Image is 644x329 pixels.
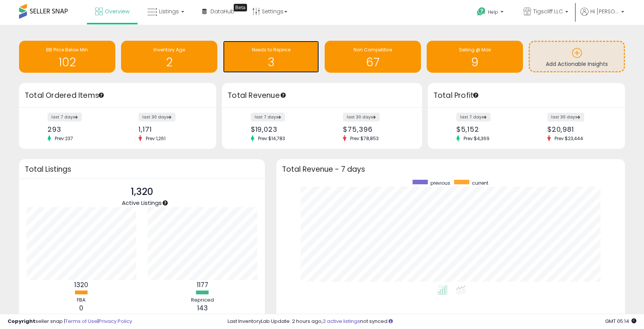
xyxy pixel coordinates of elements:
a: BB Price Below Min 102 [19,41,115,73]
div: Tooltip anchor [234,4,247,11]
span: Add Actionable Insights [546,60,608,68]
h1: 3 [227,56,316,69]
div: $19,023 [251,125,316,133]
span: previous [430,180,450,186]
label: last 7 days [48,113,82,121]
div: 1,171 [139,125,203,133]
span: Listings [159,8,179,15]
a: Needs to Reprice 3 [223,41,319,73]
h3: Total Revenue - 7 days [282,166,619,172]
div: $20,981 [547,125,612,133]
span: Needs to Reprice [252,46,290,53]
h1: 102 [23,56,112,69]
span: 2025-08-13 05:14 GMT [605,318,636,325]
span: DataHub [210,8,234,15]
b: 0 [79,303,83,313]
span: Hi [PERSON_NAME] [590,8,619,15]
strong: Copyright [8,318,35,325]
h1: 67 [328,56,417,69]
a: Add Actionable Insights [530,42,624,71]
h3: Total Listings [25,166,259,172]
label: last 7 days [456,113,491,121]
span: Prev: 1,261 [142,135,169,142]
a: Hi [PERSON_NAME] [580,8,624,25]
h1: 2 [125,56,214,69]
span: Prev: $23,444 [551,135,587,142]
p: 1,320 [122,185,162,199]
span: Prev: $14,783 [254,135,289,142]
div: FBA [59,297,104,304]
a: 2 active listings [323,318,360,325]
b: 143 [197,303,208,313]
span: Tigscliff LLC [533,8,563,15]
h3: Total Profit [434,90,619,101]
a: Selling @ Max 9 [427,41,523,73]
a: Terms of Use [65,318,97,325]
span: Help [488,9,498,15]
span: current [472,180,488,186]
a: Privacy Policy [99,318,132,325]
i: Get Help [477,7,486,16]
a: Inventory Age 2 [121,41,217,73]
div: Tooltip anchor [98,92,105,99]
a: Non Competitive 67 [325,41,421,73]
div: Tooltip anchor [472,92,479,99]
a: Help [471,1,511,25]
div: $5,152 [456,125,521,133]
div: Tooltip anchor [280,92,287,99]
label: last 7 days [251,113,285,121]
b: 1177 [197,280,208,289]
label: last 30 days [547,113,584,121]
div: Tooltip anchor [162,200,169,206]
div: Repriced [180,297,225,304]
label: last 30 days [139,113,175,121]
div: Last InventoryLab Update: 2 hours ago, not synced. [228,318,636,325]
span: Selling @ Max [459,46,491,53]
span: Prev: $78,853 [346,135,383,142]
span: Overview [105,8,129,15]
h1: 9 [430,56,519,69]
span: Prev: 237 [51,135,77,142]
span: Non Competitive [354,46,392,53]
span: Inventory Age [153,46,185,53]
span: Prev: $4,369 [460,135,493,142]
h3: Total Ordered Items [25,90,210,101]
div: seller snap | | [8,318,132,325]
div: 293 [48,125,112,133]
label: last 30 days [343,113,380,121]
h3: Total Revenue [228,90,416,101]
i: Click here to read more about un-synced listings. [389,319,393,324]
div: $75,396 [343,125,408,133]
b: 1320 [74,280,88,289]
span: Active Listings [122,199,162,207]
span: BB Price Below Min [46,46,88,53]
